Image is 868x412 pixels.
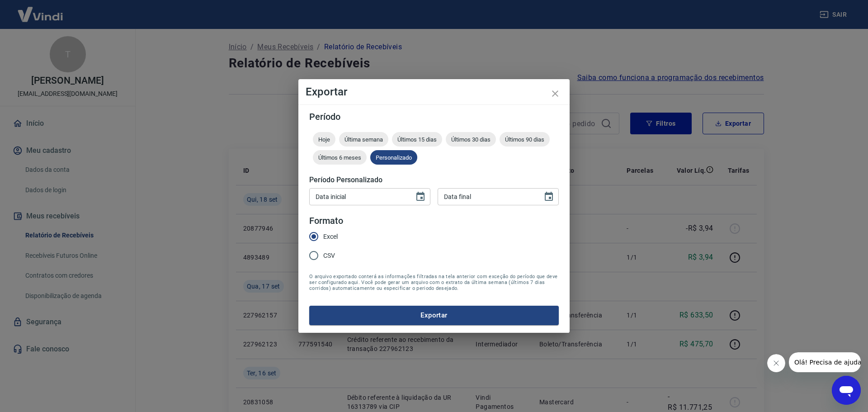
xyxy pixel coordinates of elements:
[500,132,550,147] div: Últimos 90 dias
[313,154,367,161] span: Últimos 6 meses
[323,251,335,260] span: CSV
[500,136,550,143] span: Últimos 90 dias
[544,83,566,104] button: close
[309,112,559,121] h5: Período
[323,232,338,242] span: Excel
[339,136,388,143] span: Última semana
[309,175,559,185] h5: Período Personalizado
[767,354,785,372] iframe: Fechar mensagem
[446,132,496,147] div: Últimos 30 dias
[339,132,388,147] div: Última semana
[370,150,417,165] div: Personalizado
[309,188,408,205] input: DD/MM/YYYY
[309,306,559,325] button: Exportar
[411,188,429,206] button: Choose date
[5,6,76,14] span: Olá! Precisa de ajuda?
[313,150,367,165] div: Últimos 6 meses
[392,136,442,143] span: Últimos 15 dias
[313,136,335,143] span: Hoje
[370,154,417,161] span: Personalizado
[540,188,558,206] button: Choose date
[306,86,562,97] h4: Exportar
[832,376,861,405] iframe: Botão para abrir a janela de mensagens
[309,274,559,291] span: O arquivo exportado conterá as informações filtradas na tela anterior com exceção do período que ...
[446,136,496,143] span: Últimos 30 dias
[313,132,335,147] div: Hoje
[438,188,536,205] input: DD/MM/YYYY
[789,352,861,372] iframe: Mensagem da empresa
[392,132,442,147] div: Últimos 15 dias
[309,214,343,227] legend: Formato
